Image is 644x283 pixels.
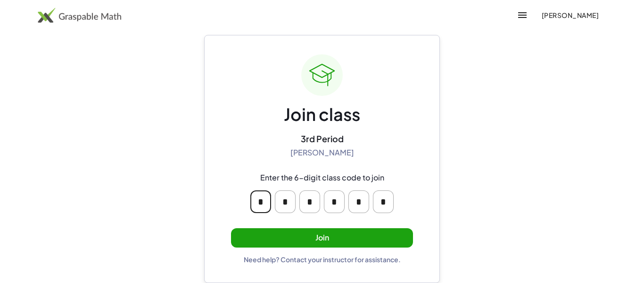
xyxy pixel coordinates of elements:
input: Please enter OTP character 6 [373,190,394,213]
div: Need help? Contact your instructor for assistance. [244,255,401,264]
input: Please enter OTP character 1 [250,190,271,213]
div: [PERSON_NAME] [290,148,354,158]
input: Please enter OTP character 3 [299,190,320,213]
div: 3rd Period [301,133,344,144]
button: [PERSON_NAME] [534,7,606,24]
span: [PERSON_NAME] [541,11,599,19]
button: Join [231,228,413,248]
input: Please enter OTP character 2 [275,190,296,213]
div: Enter the 6-digit class code to join [260,173,384,183]
div: Join class [284,103,360,126]
input: Please enter OTP character 5 [348,190,369,213]
input: Please enter OTP character 4 [324,190,345,213]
